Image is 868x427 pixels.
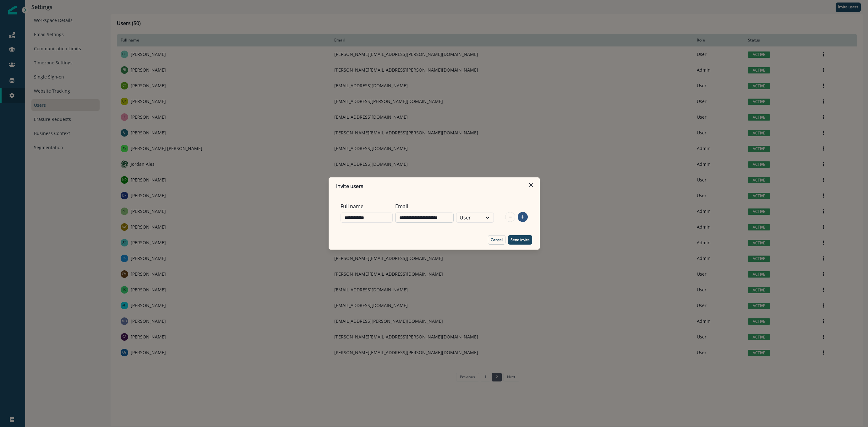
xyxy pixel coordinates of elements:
button: Close [526,180,536,190]
p: Invite users [336,182,363,190]
p: Send invite [510,238,530,242]
p: Cancel [491,238,503,242]
p: Email [395,203,408,210]
button: Send invite [508,235,532,245]
button: Cancel [488,235,505,245]
button: remove-row [505,212,515,222]
div: User [460,214,479,221]
p: Full name [341,203,363,210]
button: add-row [518,212,528,222]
